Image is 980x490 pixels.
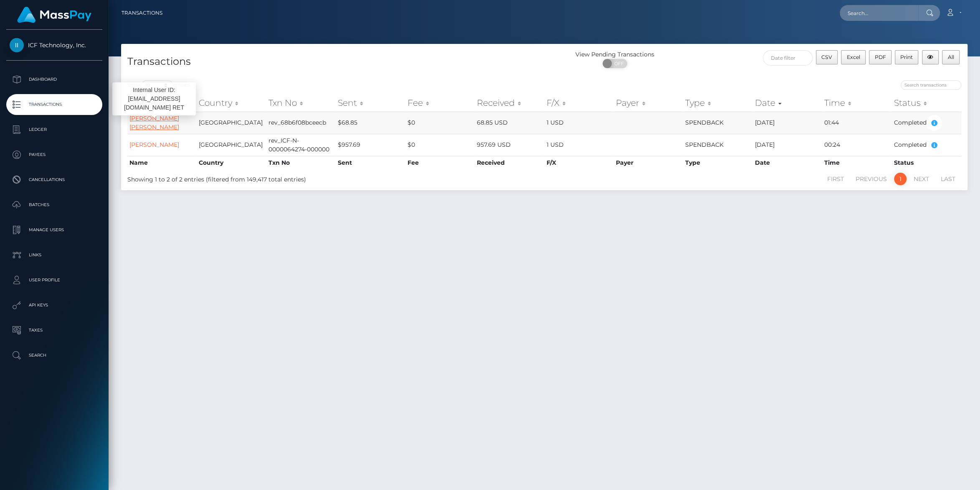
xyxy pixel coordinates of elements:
[6,320,102,341] a: Taxes
[10,38,24,52] img: ICF Technology, Inc.
[6,194,102,215] a: Batches
[10,224,99,236] p: Manage Users
[122,4,162,22] a: Transactions
[6,345,102,366] a: Search
[753,94,822,111] th: Date: activate to sort column ascending
[112,82,196,115] div: Internal User ID: [EMAIL_ADDRESS][DOMAIN_NAME] RET
[869,50,891,64] button: PDF
[405,112,475,134] td: $0
[336,94,405,111] th: Sent: activate to sort column ascending
[900,54,913,60] span: Print
[475,156,544,169] th: Received
[6,144,102,165] a: Payees
[405,134,475,156] td: $0
[10,274,99,286] p: User Profile
[129,115,179,131] a: [PERSON_NAME] [PERSON_NAME]
[405,156,475,169] th: Fee
[6,270,102,291] a: User Profile
[874,54,886,60] span: PDF
[891,112,961,134] td: Completed
[266,112,336,134] td: rev_68b6f08bceecb
[336,134,405,156] td: $957.69
[197,112,266,134] td: [GEOGRAPHIC_DATA]
[6,41,102,49] span: ICF Technology, Inc.
[10,148,99,161] p: Payees
[6,295,102,316] a: API Keys
[901,80,961,90] input: Search transactions
[891,94,961,111] th: Status: activate to sort column ascending
[821,54,832,60] span: CSV
[544,156,613,169] th: F/X
[822,94,891,111] th: Time: activate to sort column ascending
[266,94,336,111] th: Txn No: activate to sort column ascending
[753,134,822,156] td: [DATE]
[266,134,336,156] td: rev_ICF-N-0000064274-000000
[895,50,919,64] button: Print
[891,156,961,169] th: Status
[822,156,891,169] th: Time
[822,134,891,156] td: 00:24
[10,174,99,186] p: Cancellations
[847,54,860,60] span: Excel
[266,156,336,169] th: Txn No
[922,50,939,64] button: Column visibility
[822,112,891,134] td: 01:44
[816,50,838,64] button: CSV
[475,112,544,134] td: 68.85 USD
[544,112,613,134] td: 1 USD
[763,50,813,66] input: Date filter
[614,94,683,111] th: Payer: activate to sort column ascending
[10,349,99,362] p: Search
[6,245,102,265] a: Links
[544,134,613,156] td: 1 USD
[336,156,405,169] th: Sent
[753,112,822,134] td: [DATE]
[10,324,99,337] p: Taxes
[6,169,102,190] a: Cancellations
[6,94,102,115] a: Transactions
[683,94,752,111] th: Type: activate to sort column ascending
[10,199,99,211] p: Batches
[127,156,197,169] th: Name
[891,134,961,156] td: Completed
[683,156,752,169] th: Type
[840,5,918,21] input: Search...
[129,141,179,148] a: [PERSON_NAME]
[948,54,954,60] span: All
[10,98,99,111] p: Transactions
[683,134,752,156] td: SPENDBACK
[607,59,628,68] span: OFF
[10,249,99,261] p: Links
[475,134,544,156] td: 957.69 USD
[197,156,266,169] th: Country
[405,94,475,111] th: Fee: activate to sort column ascending
[6,69,102,90] a: Dashboard
[753,156,822,169] th: Date
[683,112,752,134] td: SPENDBACK
[10,299,99,311] p: API Keys
[544,50,686,59] div: View Pending Transactions
[197,134,266,156] td: [GEOGRAPHIC_DATA]
[197,94,266,111] th: Country: activate to sort column ascending
[17,7,91,23] img: MassPay Logo
[10,123,99,136] p: Ledger
[841,50,866,64] button: Excel
[6,219,102,240] a: Manage Users
[336,112,405,134] td: $68.85
[942,50,960,64] button: All
[10,73,99,86] p: Dashboard
[475,94,544,111] th: Received: activate to sort column ascending
[127,172,468,184] div: Showing 1 to 2 of 2 entries (filtered from 149,417 total entries)
[614,156,683,169] th: Payer
[894,173,907,185] a: 1
[6,119,102,140] a: Ledger
[544,94,613,111] th: F/X: activate to sort column ascending
[127,54,538,69] h4: Transactions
